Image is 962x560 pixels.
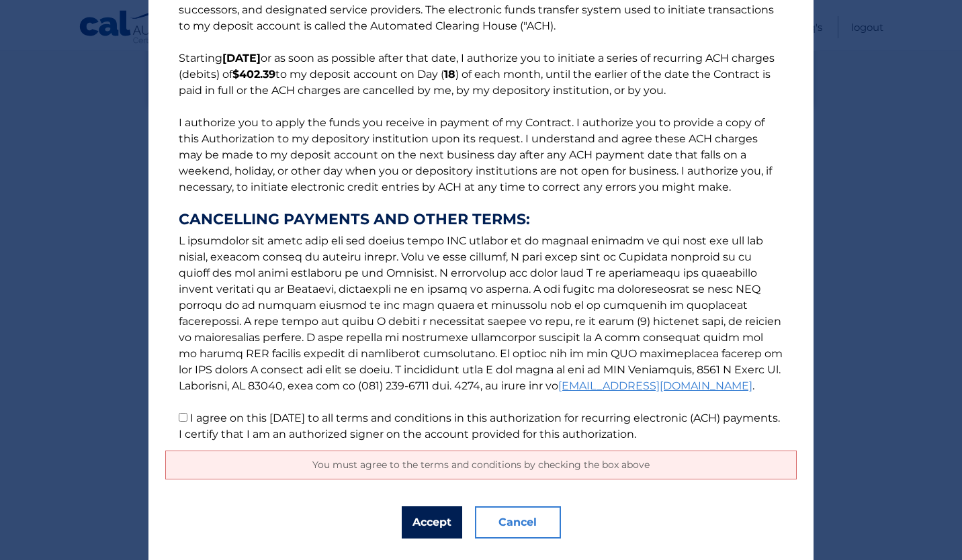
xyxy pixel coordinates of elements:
b: $402.39 [232,68,275,81]
label: I agree on this [DATE] to all terms and conditions in this authorization for recurring electronic... [179,412,780,440]
b: [DATE] [222,52,261,64]
a: [EMAIL_ADDRESS][DOMAIN_NAME] [558,379,752,392]
span: You must agree to the terms and conditions by checking the box above [312,459,650,471]
strong: CANCELLING PAYMENTS AND OTHER TERMS: [179,212,783,228]
b: 18 [444,68,455,81]
button: Cancel [475,506,561,539]
button: Accept [402,506,462,539]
